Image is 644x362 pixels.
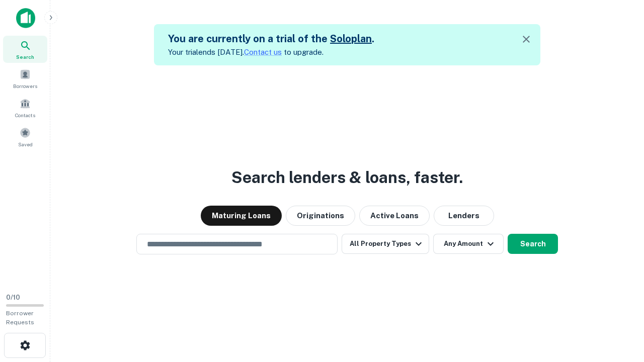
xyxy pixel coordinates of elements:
[15,111,35,119] span: Contacts
[434,206,494,226] button: Lenders
[18,140,33,148] span: Saved
[3,36,47,63] a: Search
[286,206,355,226] button: Originations
[3,65,47,92] a: Borrowers
[6,294,20,301] span: 0 / 10
[13,82,37,90] span: Borrowers
[433,234,504,254] button: Any Amount
[168,46,374,58] p: Your trial ends [DATE]. to upgrade.
[6,310,34,326] span: Borrower Requests
[3,94,47,121] a: Contacts
[330,33,372,45] a: Soloplan
[244,48,282,56] a: Contact us
[16,53,34,61] span: Search
[231,165,463,190] h3: Search lenders & loans, faster.
[594,282,644,330] iframe: Chat Widget
[16,8,35,28] img: capitalize-icon.png
[342,234,429,254] button: All Property Types
[359,206,430,226] button: Active Loans
[168,31,374,46] h5: You are currently on a trial of the .
[508,234,558,254] button: Search
[201,206,282,226] button: Maturing Loans
[3,123,47,150] a: Saved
